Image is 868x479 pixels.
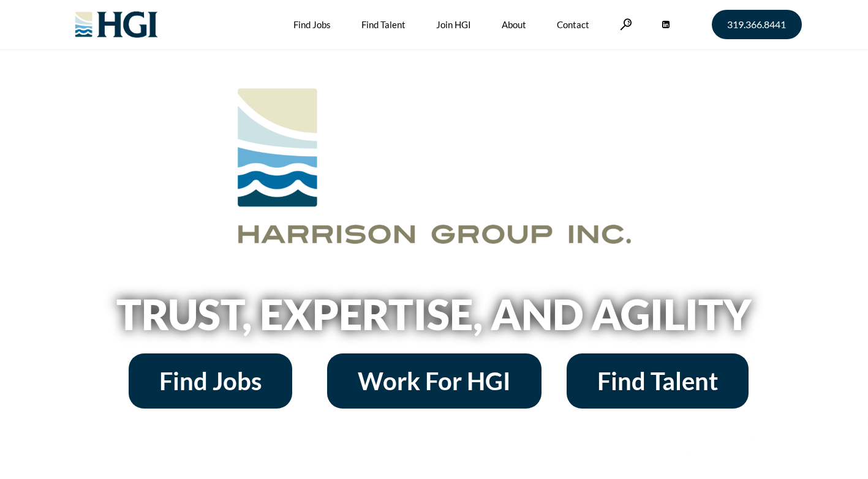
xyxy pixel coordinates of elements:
a: Work For HGI [327,353,542,409]
h2: Trust, Expertise, and Agility [85,293,783,335]
a: 319.366.8441 [712,10,802,39]
span: 319.366.8441 [727,20,786,29]
a: Find Jobs [129,353,292,409]
span: Work For HGI [358,369,511,393]
a: Find Talent [567,353,749,409]
span: Find Jobs [159,369,262,393]
a: Search [620,18,632,30]
span: Find Talent [597,369,718,393]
